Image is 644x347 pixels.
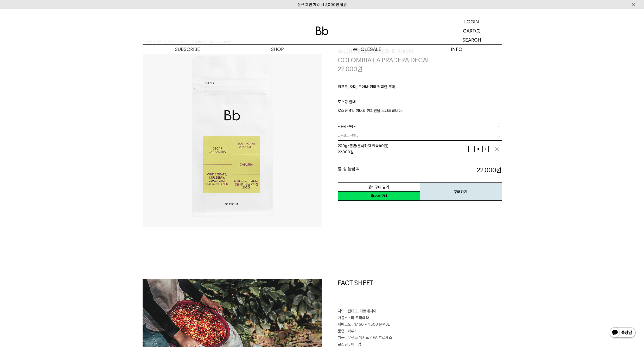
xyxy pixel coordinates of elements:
span: : 미디엄 [349,342,361,347]
a: SHOP [232,45,322,54]
p: CART [463,26,475,35]
p: LOGIN [464,17,479,26]
img: 콜롬비아 라 프라데라 디카페인 [143,47,322,227]
strong: 22,000 [477,166,502,174]
b: 원 [496,166,502,174]
span: : 1,450 ~ 1,500 MASL [352,322,390,327]
span: 원 [357,65,363,73]
strong: 22,000 [338,150,350,154]
span: : 카투라 [346,329,358,333]
p: ㅤ [338,93,502,99]
a: LOGIN [442,17,502,26]
span: 가공소 [338,316,348,320]
p: 로스팅 4일 이내의 커피만을 보내드립니다. [338,108,502,114]
span: = 분쇄도 선택 = [338,131,359,140]
p: COLOMBIA LA PRADERA DECAF [338,56,502,65]
a: CART (0) [442,26,502,35]
p: SEARCH [462,35,481,44]
a: 신규 회원 가입 시 3,000원 할인 [297,2,347,7]
p: 22,000 [338,65,363,74]
p: 로스팅 안내 [338,99,502,108]
img: 카카오톡 채널 1:1 채팅 버튼 [609,327,636,339]
span: : 라 프라데라 [349,316,369,320]
span: 지역 [338,309,345,313]
a: SUBSCRIBE [143,45,232,54]
p: 청포도, 오디, 구아바 잼의 달콤한 조화 [338,84,502,93]
p: INFO [412,45,502,54]
button: 감소 [468,146,475,152]
div: 원 [338,149,468,155]
span: = 용량 선택 = [338,122,356,131]
span: 재배고도 [338,322,351,327]
span: : 무산소 워시드 / EA 프로세스 [346,335,392,340]
span: : 킨디오, 아르메니아 [346,309,377,313]
span: 가공 [338,335,345,340]
dt: 총 상품금액 [338,166,420,175]
span: 200g/홀빈(분쇄하지 않음) (0원) [338,143,388,148]
p: (0) [475,26,481,35]
span: 로스팅 [338,342,348,347]
img: 로고 [316,27,328,35]
p: WHOLESALE [322,45,412,54]
span: 품종 [338,329,345,333]
button: 증가 [482,146,489,152]
a: 새창 [338,191,420,201]
img: 삭제 [494,147,500,152]
button: 장바구니 담기 [338,182,420,192]
button: 구매하기 [420,182,502,201]
h1: FACT SHEET [338,279,502,308]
